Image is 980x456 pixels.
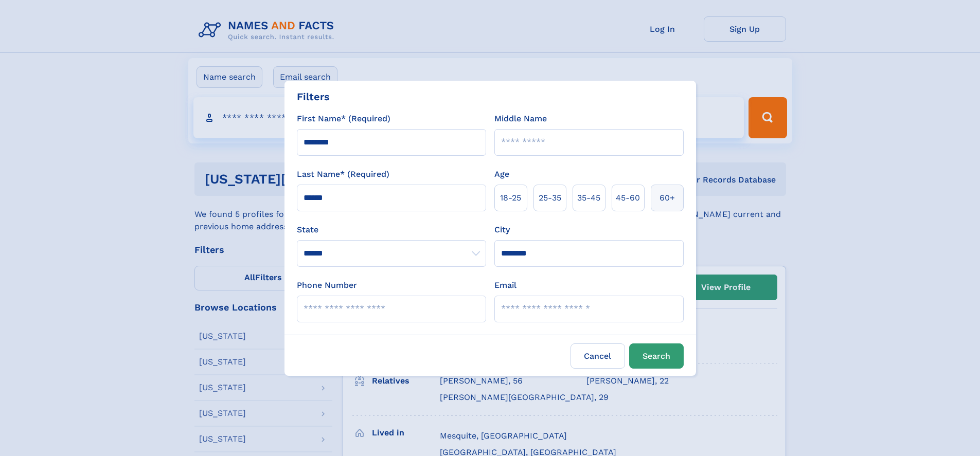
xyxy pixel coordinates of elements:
label: State [297,224,486,236]
label: Last Name* (Required) [297,168,389,180]
label: Phone Number [297,279,357,291]
span: 45‑60 [616,192,640,204]
label: Cancel [571,343,625,369]
label: Middle Name [494,113,547,125]
label: Email [494,279,516,291]
button: Search [629,343,684,369]
div: Filters [297,89,330,104]
span: 35‑45 [577,192,600,204]
label: Age [494,168,509,180]
label: City [494,224,510,236]
span: 60+ [660,192,675,204]
span: 18‑25 [500,192,521,204]
label: First Name* (Required) [297,113,390,125]
span: 25‑35 [539,192,561,204]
